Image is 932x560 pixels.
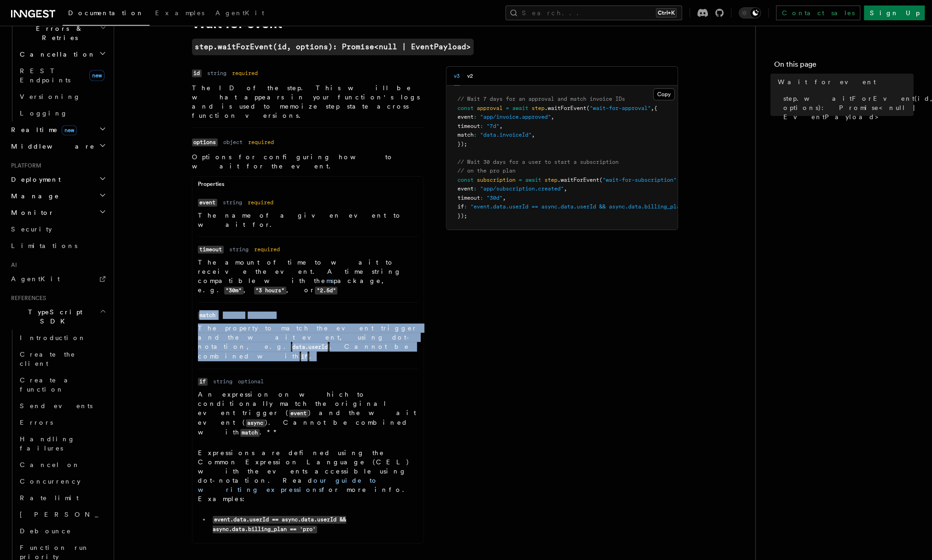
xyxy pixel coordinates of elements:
a: step.waitForEvent(id, options): Promise<null | EventPayload> [192,39,474,55]
span: : [474,185,477,192]
p: The property to match the event trigger and the wait event, using dot-notation, e.g. . Cannot be ... [198,323,418,361]
span: = [519,177,522,183]
span: : [464,203,467,210]
span: new [89,70,104,81]
span: : [480,195,483,201]
span: Introduction [20,334,86,341]
button: Cancellation [16,46,108,63]
p: An expression on which to conditionally match the original event trigger ( ) and the wait event (... [198,390,418,437]
span: AI [7,261,17,269]
button: Manage [7,188,108,204]
span: Wait for event [778,77,876,87]
span: , [551,114,554,120]
span: Monitor [7,208,54,217]
span: approval [477,105,503,111]
span: : [474,114,477,120]
span: AgentKit [215,9,264,17]
span: : [480,123,483,129]
a: Limitations [7,237,108,254]
a: REST Endpointsnew [16,63,108,88]
dd: required [254,246,280,253]
a: Examples [150,3,210,25]
h4: On this page [774,59,914,74]
span: step [544,177,557,183]
code: options [192,139,218,146]
span: new [62,125,77,135]
dd: required [232,69,258,77]
button: Toggle dark mode [739,7,761,18]
span: Security [11,225,52,233]
code: async [246,419,265,427]
button: Monitor [7,204,108,221]
span: event [457,114,474,120]
a: Handling failures [16,431,108,456]
span: .waitForEvent [557,177,599,183]
span: Create a function [20,376,75,393]
p: Expressions are defined using the Common Expression Language (CEL) with the events accessible usi... [198,448,418,503]
code: "2.5d" [315,287,337,294]
a: Send events [16,398,108,414]
span: Concurrency [20,478,81,485]
button: Copy [653,88,675,100]
span: , [564,185,567,192]
div: Properties [192,180,423,192]
span: = [506,105,509,111]
a: Documentation [63,3,150,26]
a: Sign Up [864,6,925,20]
span: "data.invoiceId" [480,132,532,138]
button: v3 [454,67,460,86]
span: Middleware [7,142,95,151]
span: // on the pro plan [457,167,515,174]
span: Examples [155,9,204,17]
span: REST Endpoints [20,67,70,84]
code: event [198,199,217,207]
span: await [512,105,528,111]
button: Middleware [7,138,108,155]
button: TypeScript SDK [7,304,108,329]
span: "7d" [486,123,499,129]
a: Logging [16,105,108,121]
span: Errors [20,419,53,426]
button: Search...Ctrl+K [505,6,682,20]
a: ms [326,277,334,284]
span: Documentation [68,9,144,17]
span: , [651,105,654,111]
dd: string [223,312,242,319]
a: Concurrency [16,473,108,490]
span: .waitForEvent [544,105,586,111]
span: timeout [457,195,480,201]
dd: object [223,139,243,146]
code: "30m" [224,287,243,294]
code: event [289,410,308,417]
dd: string [207,69,226,77]
button: Deployment [7,171,108,188]
button: v2 [467,67,473,86]
span: ( [586,105,590,111]
a: Security [7,221,108,237]
span: // Wait 30 days for a user to start a subscription [457,159,619,165]
span: match [457,132,474,138]
span: , [677,177,680,183]
span: Cancel on [20,461,80,468]
span: ( [599,177,602,183]
p: The amount of time to wait to receive the event. A time string compatible with the package, e.g. ... [198,258,418,295]
code: timeout [198,246,224,254]
a: Wait for event [774,74,914,90]
a: AgentKit [7,271,108,287]
span: AgentKit [11,275,60,283]
a: Debounce [16,523,108,539]
dd: optional [238,378,264,385]
span: [PERSON_NAME] [20,511,155,518]
span: { [654,105,657,111]
code: if [300,353,309,361]
span: Rate limit [20,494,79,502]
span: Logging [20,110,68,117]
span: References [7,294,46,302]
p: The ID of the step. This will be what appears in your function's logs and is used to memoize step... [192,83,424,120]
span: "event.data.userId == async.data.userId && async.data.billing_plan == 'pro'" [470,203,715,210]
dd: optional [248,312,273,319]
a: Contact sales [776,6,860,20]
dd: required [248,199,273,206]
span: Cancellation [16,50,96,59]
